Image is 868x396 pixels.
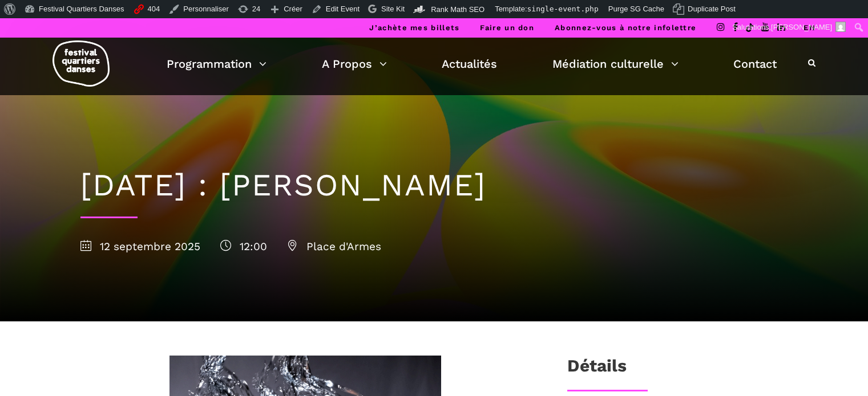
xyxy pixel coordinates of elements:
[771,23,832,31] span: [PERSON_NAME]
[728,18,850,36] a: Salutations,
[480,23,534,32] a: Faire un don
[733,54,777,74] a: Contact
[53,40,110,87] img: logo-fqd-med
[322,54,387,74] a: A Propos
[80,240,200,253] span: 12 septembre 2025
[555,23,696,32] a: Abonnez-vous à notre infolettre
[442,54,497,74] a: Actualités
[80,167,788,204] h1: [DATE] : [PERSON_NAME]
[567,356,627,384] h3: Détails
[527,5,599,13] span: single-event.php
[220,240,267,253] span: 12:00
[431,5,485,14] span: Rank Math SEO
[287,240,381,253] span: Place d'Armes
[167,54,267,74] a: Programmation
[369,23,459,32] a: J’achète mes billets
[381,5,405,13] span: Site Kit
[552,54,679,74] a: Médiation culturelle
